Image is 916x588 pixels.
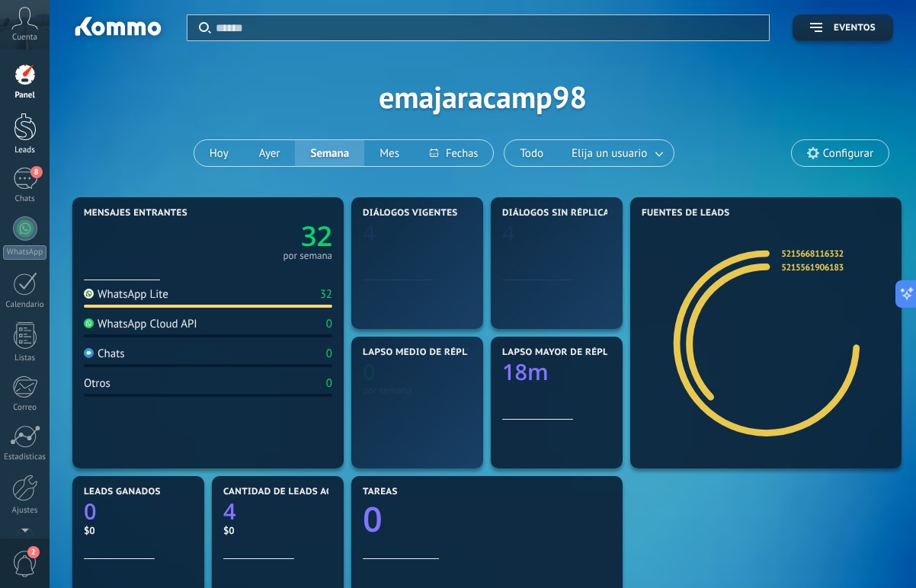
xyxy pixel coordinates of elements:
[12,33,37,43] span: Cuenta
[84,289,94,299] img: WhatsApp Lite
[223,524,332,537] div: $0
[223,487,360,497] span: Cantidad de leads activos
[84,524,193,537] div: $0
[3,245,46,260] div: WhatsApp
[559,140,674,166] button: Elija un usuario
[502,347,623,358] span: Lapso mayor de réplica
[363,218,376,248] text: 4
[3,300,47,310] div: Calendario
[834,23,876,34] span: Eventos
[363,385,472,396] div: por semana
[781,261,844,273] a: 5215561906183
[363,496,383,542] text: 0
[3,194,47,204] div: Chats
[84,497,97,526] text: 0
[363,208,458,219] span: Diálogos vigentes
[3,91,47,101] div: Panel
[504,140,559,166] button: Todo
[295,140,364,166] button: Semana
[363,347,483,358] span: Lapso medio de réplica
[30,166,43,178] span: 8
[502,357,549,387] text: 18m
[793,14,893,41] button: Eventos
[84,317,197,331] div: WhatsApp Cloud API
[363,310,472,321] div: por semana
[3,403,47,413] div: Correo
[364,140,415,166] button: Mes
[27,546,40,558] span: 2
[823,147,873,160] span: Configurar
[781,248,844,260] a: 5215668116332
[208,217,332,254] a: 32
[502,357,611,387] a: 18m
[502,218,515,248] text: 4
[194,140,244,166] button: Hoy
[363,487,398,497] span: Tareas
[244,140,296,166] button: Ayer
[363,357,376,387] text: 0
[84,318,94,328] img: WhatsApp Cloud API
[326,376,332,391] div: 0
[3,452,47,462] div: Estadísticas
[3,353,47,363] div: Listas
[84,287,168,302] div: WhatsApp Lite
[363,496,611,542] a: 0
[283,252,332,260] div: por semana
[3,145,47,155] div: Leads
[84,376,110,391] div: Otros
[84,348,94,358] img: Chats
[84,208,187,219] span: Mensajes entrantes
[415,140,493,166] button: Fechas
[320,287,332,302] div: 32
[642,208,730,219] span: Fuentes de leads
[223,497,236,526] text: 4
[326,347,332,361] div: 0
[223,497,332,526] a: 4
[502,208,610,219] span: Diálogos sin réplica
[3,506,47,516] div: Ajustes
[84,497,193,526] a: 0
[84,487,161,497] span: Leads ganados
[568,143,650,164] span: Elija un usuario
[326,317,332,331] div: 0
[301,217,332,254] text: 32
[84,347,125,361] div: Chats
[502,310,611,321] div: por semana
